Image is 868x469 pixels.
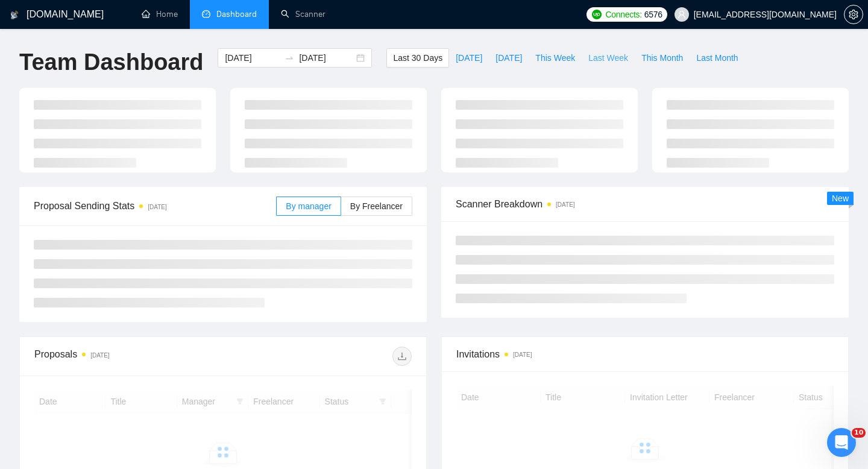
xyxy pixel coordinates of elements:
[10,69,231,86] div: [DATE]
[37,281,231,326] div: How does GigRadar apply to jobs on your behalf?
[142,9,178,19] a: homeHome
[19,129,188,188] div: The team will get back to you on this. Our usual reply time is under 1 minute. You'll get replies...
[592,10,602,19] img: upwork-logo.png
[456,347,834,362] span: Invitations
[690,48,744,68] button: Last Month
[8,5,31,28] button: go back
[19,165,184,186] b: [PERSON_NAME][EMAIL_ADDRESS][DOMAIN_NAME]
[49,247,203,269] strong: ✅ How To: Connect your agency to [DOMAIN_NAME]
[832,194,849,203] span: New
[588,51,628,65] span: Last Week
[137,86,231,112] div: talk to a manager
[10,86,231,122] div: a.pavlenko@mobidev.biz says…
[495,51,522,65] span: [DATE]
[844,10,863,19] span: setting
[696,51,738,65] span: Last Month
[90,352,109,359] time: [DATE]
[10,5,19,25] img: logo
[844,5,863,24] button: setting
[556,201,574,208] time: [DATE]
[19,377,28,386] button: Emoji picker
[10,197,231,236] div: AI Assistant from GigRadar 📡 says…
[678,10,686,19] span: user
[10,197,198,234] div: In the meantime, these articles might help:
[110,323,131,344] button: Scroll to bottom
[513,351,532,358] time: [DATE]
[148,204,166,210] time: [DATE]
[844,10,863,19] a: setting
[34,7,54,26] img: Profile image for Dima
[393,51,442,65] span: Last 30 Days
[281,9,325,19] a: searchScanner
[285,53,294,63] span: swap-right
[58,15,145,27] p: Active in the last 15m
[37,236,231,281] div: ✅ How To: Connect your agency to [DOMAIN_NAME]
[456,51,482,65] span: [DATE]
[641,51,683,65] span: This Month
[10,122,198,195] div: The team will get back to you on this. Our usual reply time is under 1 minute.You'll get replies ...
[635,48,690,68] button: This Month
[49,292,184,314] strong: How does GigRadar apply to jobs on your behalf?
[285,53,294,63] span: to
[19,204,188,227] div: In the meantime, these articles might help:
[582,48,635,68] button: Last Week
[10,122,231,197] div: AI Assistant from GigRadar 📡 says…
[216,9,257,19] span: Dashboard
[286,201,331,211] span: By manager
[456,197,834,212] span: Scanner Breakdown
[189,5,212,28] button: Home
[852,428,866,438] span: 10
[212,5,233,27] div: Close
[350,201,403,211] span: By Freelancer
[827,428,856,457] iframe: Intercom live chat
[644,8,662,21] span: 6576
[605,8,641,21] span: Connects:
[386,48,449,68] button: Last 30 Days
[10,236,231,410] div: AI Assistant from GigRadar 📡 says…
[34,198,276,213] span: Proposal Sending Stats
[57,377,67,386] button: Upload attachment
[77,377,86,386] button: Start recording
[449,48,489,68] button: [DATE]
[146,93,222,105] div: talk to a manager
[207,372,226,391] button: Send a message…
[535,51,575,65] span: This Week
[489,48,529,68] button: [DATE]
[58,6,83,15] h1: Dima
[19,48,203,77] h1: Team Dashboard
[37,326,231,370] div: Where can I find the ID required to add a Business Manager?
[38,377,48,386] button: Gif picker
[202,10,210,18] span: dashboard
[34,347,223,366] div: Proposals
[299,51,354,65] input: End date
[225,51,280,65] input: Start date
[10,351,231,372] textarea: Message…
[529,48,582,68] button: This Week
